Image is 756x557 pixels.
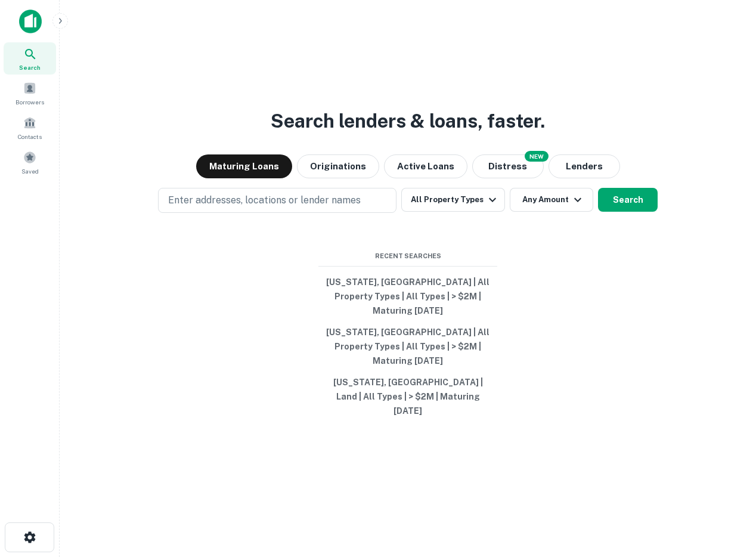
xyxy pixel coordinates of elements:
button: [US_STATE], [GEOGRAPHIC_DATA] | All Property Types | All Types | > $2M | Maturing [DATE] [318,271,497,321]
button: Search [598,188,658,212]
a: Saved [4,146,56,178]
p: Enter addresses, locations or lender names [168,193,361,208]
button: Active Loans [384,154,467,178]
a: Contacts [4,112,56,144]
span: Borrowers [16,97,44,107]
button: Any Amount [510,188,593,212]
a: Search [4,42,56,75]
button: Search distressed loans with lien and other non-mortgage details. [472,154,544,178]
a: Borrowers [4,77,56,109]
button: [US_STATE], [GEOGRAPHIC_DATA] | Land | All Types | > $2M | Maturing [DATE] [318,372,497,422]
span: Contacts [18,132,42,141]
button: [US_STATE], [GEOGRAPHIC_DATA] | All Property Types | All Types | > $2M | Maturing [DATE] [318,321,497,372]
iframe: Chat Widget [696,462,756,519]
button: All Property Types [401,188,505,212]
button: Lenders [549,154,620,178]
h3: Search lenders & loans, faster. [271,107,545,135]
div: NEW [525,151,549,162]
span: Search [19,63,41,72]
span: Saved [21,166,39,176]
button: Maturing Loans [196,154,292,178]
button: Originations [297,154,379,178]
img: capitalize-icon.png [19,10,42,33]
button: Enter addresses, locations or lender names [158,188,396,213]
span: Recent Searches [318,251,497,261]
